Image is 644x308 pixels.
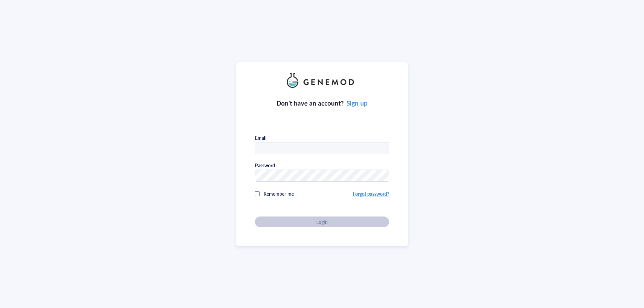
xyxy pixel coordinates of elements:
div: Don’t have an account? [276,99,368,108]
span: Remember me [264,190,294,197]
a: Forgot password? [353,190,389,197]
img: genemod_logo_light-BcqUzbGq.png [287,73,357,88]
div: Email [255,135,266,141]
a: Sign up [346,99,368,108]
div: Password [255,162,275,168]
